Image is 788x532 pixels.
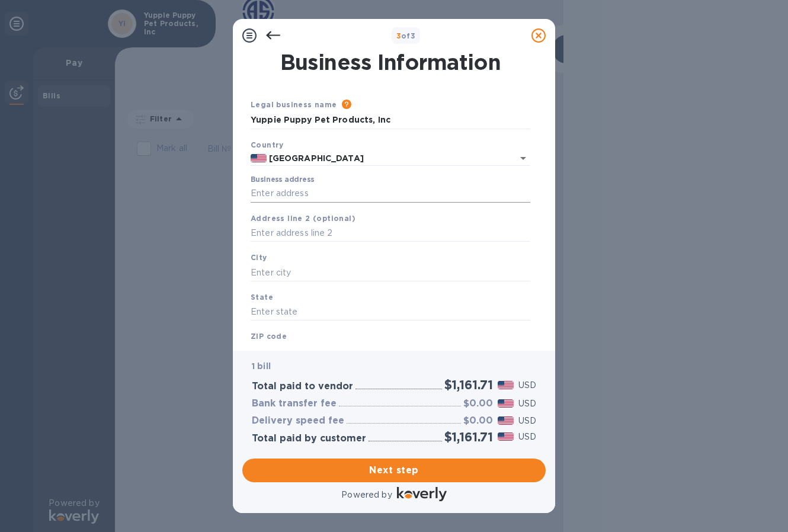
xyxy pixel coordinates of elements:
[252,415,344,427] h3: Delivery speed fee
[251,214,355,223] b: Address line 2 (optional)
[251,225,530,242] input: Enter address line 2
[518,415,536,427] p: USD
[444,377,493,392] h2: $1,161.71
[242,459,546,482] button: Next step
[251,293,273,302] b: State
[463,398,493,409] h3: $0.00
[248,50,533,75] h1: Business Information
[498,381,514,389] img: USD
[251,185,530,203] input: Enter address
[518,431,536,443] p: USD
[518,398,536,410] p: USD
[252,381,353,392] h3: Total paid to vendor
[251,253,267,262] b: City
[251,332,287,341] b: ZIP code
[396,31,401,40] span: 3
[251,140,284,149] b: Country
[463,415,493,427] h3: $0.00
[252,398,337,409] h3: Bank transfer fee
[251,100,337,109] b: Legal business name
[444,430,493,444] h2: $1,161.71
[515,150,531,166] button: Open
[251,111,530,129] input: Enter legal business name
[251,303,530,321] input: Enter state
[518,379,536,392] p: USD
[341,489,392,501] p: Powered by
[251,154,267,162] img: US
[252,463,536,477] span: Next step
[498,416,514,425] img: USD
[251,264,530,281] input: Enter city
[498,399,514,408] img: USD
[267,151,497,166] input: Select country
[251,177,314,184] label: Business address
[252,433,366,444] h3: Total paid by customer
[396,31,416,40] b: of 3
[498,432,514,441] img: USD
[397,487,447,501] img: Logo
[252,361,271,371] b: 1 bill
